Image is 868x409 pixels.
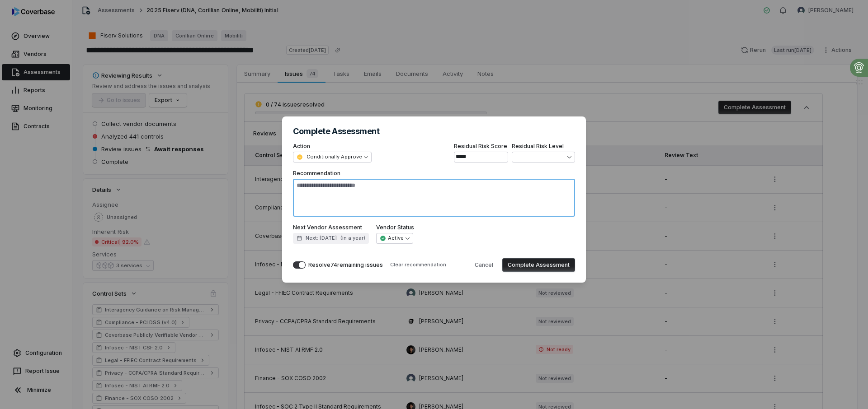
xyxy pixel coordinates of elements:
span: Next: [DATE] [306,235,337,242]
div: Resolve 74 remaining issues [308,261,383,269]
label: Vendor Status [376,224,414,231]
label: Recommendation [293,170,575,217]
button: Clear recommendation [387,260,450,270]
label: Residual Risk Score [454,143,508,150]
label: Residual Risk Level [512,143,575,150]
label: Action [293,143,372,150]
button: Cancel [469,258,499,272]
textarea: Recommendation [293,179,575,217]
h2: Complete Assessment [293,127,575,135]
button: Resolve74remaining issues [293,261,306,269]
button: Complete Assessment [502,258,575,272]
span: ( in a year ) [340,235,365,242]
button: Next: [DATE](in a year) [293,233,369,244]
label: Next Vendor Assessment [293,224,369,231]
